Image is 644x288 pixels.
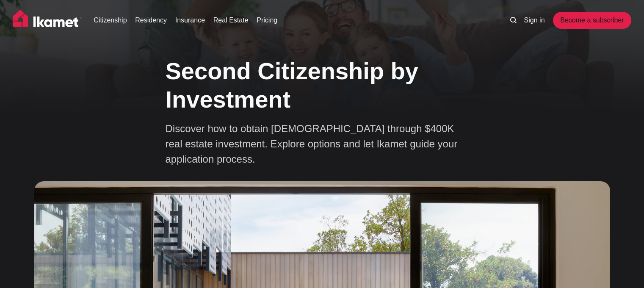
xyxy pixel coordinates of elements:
[13,10,82,31] img: Ikamet home
[166,121,462,167] p: Discover how to obtain [DEMOGRAPHIC_DATA] through $400K real estate investment. Explore options a...
[257,15,277,25] a: Pricing
[524,15,545,25] a: Sign in
[175,15,205,25] a: Insurance
[135,15,167,25] a: Residency
[553,12,631,29] a: Become a subscriber
[213,15,249,25] a: Real Estate
[166,57,479,114] h1: Second Citizenship by Investment
[94,15,127,25] a: Citizenship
